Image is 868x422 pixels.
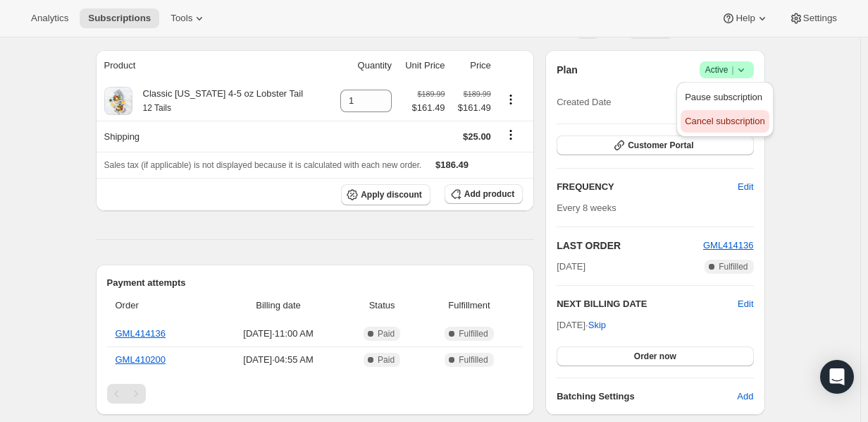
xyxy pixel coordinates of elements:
span: Active [705,63,748,77]
button: Skip [580,314,614,337]
span: Add [737,390,753,404]
span: Add product [464,188,514,200]
span: Edit [738,180,753,194]
button: Apply discount [341,184,430,205]
span: [DATE] · [557,320,606,330]
button: Shipping actions [500,127,522,143]
span: Fulfilled [459,328,488,339]
button: Analytics [23,8,77,28]
small: 12 Tails [143,103,171,113]
span: Customer Portal [628,140,693,151]
h2: Plan [557,63,578,77]
span: Pause subscription [685,92,762,102]
th: Product [96,50,330,81]
span: Billing date [217,299,340,313]
button: Customer Portal [557,135,753,155]
button: Add [728,385,762,408]
button: Tools [162,8,215,28]
span: Analytics [31,13,68,24]
span: [DATE] · 04:55 AM [217,353,340,367]
th: Order [107,290,213,321]
button: GML414136 [703,239,754,253]
h2: NEXT BILLING DATE [557,297,738,311]
div: Classic [US_STATE] 4-5 oz Lobster Tail [132,87,304,115]
span: Status [348,299,415,313]
h6: Batching Settings [557,390,737,404]
button: Settings [781,8,845,28]
span: Help [736,13,755,24]
span: $25.00 [463,131,491,142]
small: $189.99 [464,90,491,98]
span: Paid [378,354,395,366]
button: Product actions [500,92,522,107]
span: Settings [803,13,837,24]
h2: FREQUENCY [557,180,738,194]
nav: Pagination [107,384,523,404]
span: | [731,64,733,76]
button: Subscriptions [80,8,159,28]
span: [DATE] [557,260,585,274]
button: Help [713,8,777,28]
span: $186.49 [435,159,469,170]
span: Fulfilled [719,261,748,272]
a: GML410200 [116,354,166,365]
th: Quantity [330,50,396,81]
span: $161.49 [412,101,445,115]
button: Edit [729,176,762,198]
div: Open Intercom Messenger [820,360,854,394]
button: Edit [738,297,753,311]
a: GML414136 [116,328,166,339]
span: Paid [378,328,395,339]
span: Fulfilled [459,354,488,366]
button: Cancel subscription [681,110,769,133]
span: Order now [634,351,676,362]
span: Sales tax (if applicable) is not displayed because it is calculated with each new order. [104,160,422,170]
span: Skip [588,318,606,332]
span: Cancel subscription [685,116,764,126]
th: Shipping [96,121,330,152]
small: $189.99 [417,90,445,98]
span: Every 8 weeks [557,203,616,213]
h2: Payment attempts [107,276,523,290]
button: Order now [557,346,753,366]
span: Tools [170,13,192,24]
span: Fulfillment [424,299,514,313]
span: Created Date [557,95,611,109]
span: [DATE] · 11:00 AM [217,327,340,341]
a: GML414136 [703,240,754,251]
span: Subscriptions [88,13,151,24]
h2: LAST ORDER [557,239,703,253]
button: Add product [445,184,523,204]
img: product img [104,87,132,115]
span: $161.49 [454,101,491,115]
span: Apply discount [361,189,422,200]
th: Unit Price [396,50,449,81]
th: Price [449,50,495,81]
button: Pause subscription [681,86,769,109]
